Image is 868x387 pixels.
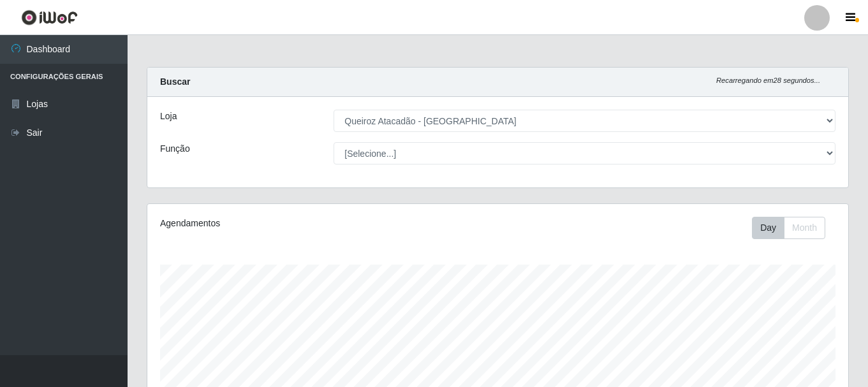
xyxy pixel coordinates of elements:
[160,110,177,123] label: Loja
[752,217,825,239] div: First group
[752,217,784,239] button: Day
[160,217,430,230] div: Agendamentos
[752,217,835,239] div: Toolbar with button groups
[160,142,190,156] label: Função
[160,77,190,87] strong: Buscar
[21,10,78,26] img: CoreUI Logo
[716,77,820,84] i: Recarregando em 28 segundos...
[784,217,825,239] button: Month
